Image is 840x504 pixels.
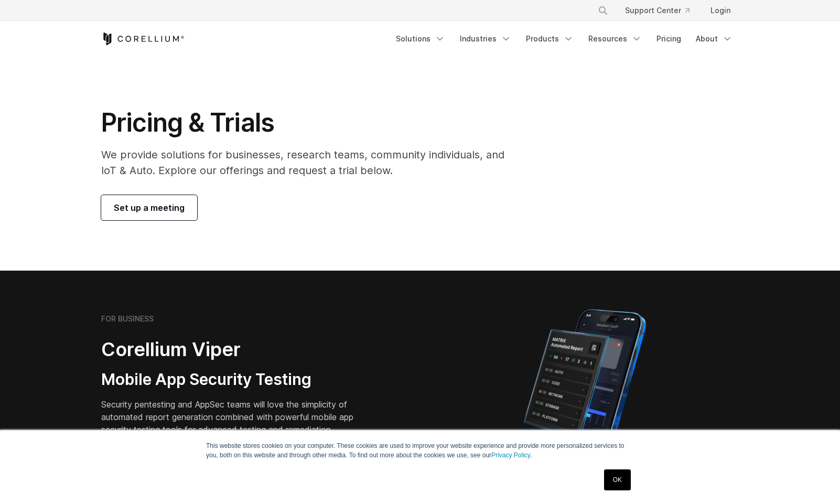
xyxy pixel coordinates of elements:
a: OK [604,469,631,490]
p: We provide solutions for businesses, research teams, community individuals, and IoT & Auto. Explo... [101,147,519,178]
a: Pricing [650,29,687,48]
button: Search [594,1,612,20]
a: Support Center [617,1,698,20]
span: Set up a meeting [114,201,185,214]
div: Navigation Menu [585,1,739,20]
p: This website stores cookies on your computer. These cookies are used to improve your website expe... [206,441,634,460]
a: Resources [582,29,648,48]
a: Login [702,1,739,20]
p: Security pentesting and AppSec teams will love the simplicity of automated report generation comb... [101,398,370,436]
a: About [690,29,739,48]
h6: FOR BUSINESS [101,314,154,324]
a: Solutions [390,29,451,48]
h1: Pricing & Trials [101,107,519,138]
a: Set up a meeting [101,195,197,220]
a: Products [520,29,580,48]
img: Corellium MATRIX automated report on iPhone showing app vulnerability test results across securit... [506,304,664,488]
div: Navigation Menu [390,29,739,48]
a: Corellium Home [101,33,185,45]
h2: Corellium Viper [101,338,370,361]
a: Privacy Policy. [491,452,532,459]
a: Industries [454,29,518,48]
h3: Mobile App Security Testing [101,370,370,390]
